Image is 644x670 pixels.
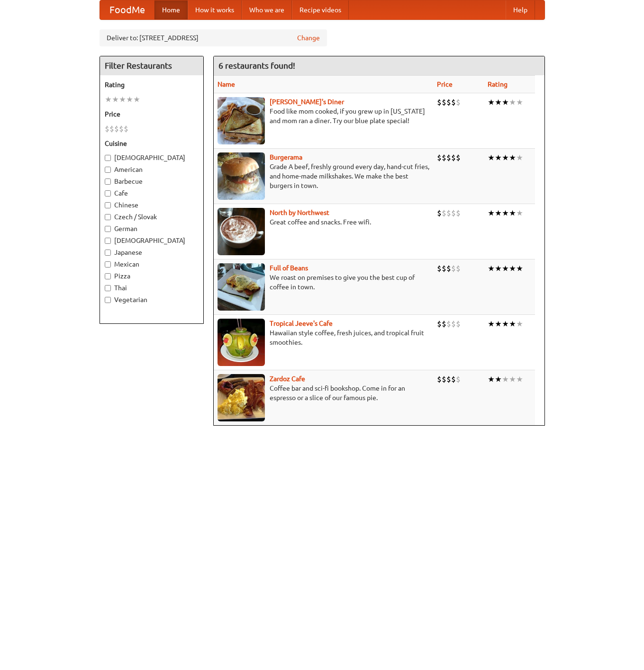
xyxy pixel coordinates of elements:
[488,97,495,107] li: ★
[437,208,442,218] li: $
[105,124,109,134] li: $
[105,155,111,161] input: [DEMOGRAPHIC_DATA]
[456,319,461,329] li: $
[105,200,199,210] label: Chinese
[495,97,502,107] li: ★
[218,107,429,125] p: Food like mom cooked, if you grew up in [US_STATE] and mom ran a diner. Try our blue plate special!
[105,214,111,220] input: Czech / Slovak
[451,97,456,107] li: $
[502,152,509,163] li: ★
[270,264,308,272] a: Full of Beans
[437,319,442,329] li: $
[119,124,124,134] li: $
[437,374,442,384] li: $
[105,285,111,291] input: Thai
[188,0,242,19] a: How it works
[105,212,199,222] label: Czech / Slovak
[105,109,199,119] h5: Price
[488,152,495,163] li: ★
[105,190,111,197] input: Cafe
[456,374,461,384] li: $
[218,208,265,255] img: north.jpg
[105,283,199,293] label: Thai
[218,80,235,88] a: Name
[105,226,111,232] input: German
[100,29,327,46] div: Deliver to: [STREET_ADDRESS]
[105,167,111,173] input: American
[509,208,516,218] li: ★
[437,80,453,88] a: Price
[502,208,509,218] li: ★
[105,188,199,198] label: Cafe
[218,374,265,421] img: zardoz.jpg
[446,319,451,329] li: $
[270,209,329,216] a: North by Northwest
[502,374,509,384] li: ★
[502,97,509,107] li: ★
[509,152,516,163] li: ★
[270,320,333,327] a: Tropical Jeeve's Cafe
[105,261,111,268] input: Mexican
[105,271,199,281] label: Pizza
[456,208,461,218] li: $
[456,152,461,163] li: $
[488,319,495,329] li: ★
[488,208,495,218] li: ★
[218,263,265,311] img: beans.jpg
[437,152,442,163] li: $
[114,124,119,134] li: $
[516,208,523,218] li: ★
[495,263,502,274] li: ★
[105,202,111,208] input: Chinese
[451,374,456,384] li: $
[218,217,429,227] p: Great coffee and snacks. Free wifi.
[218,61,295,70] ng-pluralize: 6 restaurants found!
[218,319,265,366] img: jeeves.jpg
[105,295,199,304] label: Vegetarian
[442,374,446,384] li: $
[105,94,112,105] li: ★
[442,152,446,163] li: $
[451,208,456,218] li: $
[218,97,265,144] img: sallys.jpg
[105,139,199,148] h5: Cuisine
[218,328,429,347] p: Hawaiian style coffee, fresh juices, and tropical fruit smoothies.
[502,319,509,329] li: ★
[105,250,111,256] input: Japanese
[456,263,461,274] li: $
[446,152,451,163] li: $
[105,179,111,185] input: Barbecue
[495,374,502,384] li: ★
[105,177,199,186] label: Barbecue
[218,384,429,402] p: Coffee bar and sci-fi bookshop. Come in for an espresso or a slice of our famous pie.
[516,319,523,329] li: ★
[124,124,128,134] li: $
[270,98,344,106] b: [PERSON_NAME]'s Diner
[488,263,495,274] li: ★
[105,238,111,244] input: [DEMOGRAPHIC_DATA]
[100,0,154,19] a: FoodMe
[105,259,199,269] label: Mexican
[451,319,456,329] li: $
[495,208,502,218] li: ★
[270,153,302,161] b: Burgerama
[297,33,320,43] a: Change
[105,165,199,174] label: American
[218,273,429,292] p: We roast on premises to give you the best cup of coffee in town.
[112,94,119,105] li: ★
[502,263,509,274] li: ★
[242,0,292,19] a: Who we are
[105,297,111,303] input: Vegetarian
[437,97,442,107] li: $
[109,124,114,134] li: $
[100,56,203,75] h4: Filter Restaurants
[495,152,502,163] li: ★
[509,374,516,384] li: ★
[516,97,523,107] li: ★
[442,208,446,218] li: $
[516,152,523,163] li: ★
[451,263,456,274] li: $
[509,97,516,107] li: ★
